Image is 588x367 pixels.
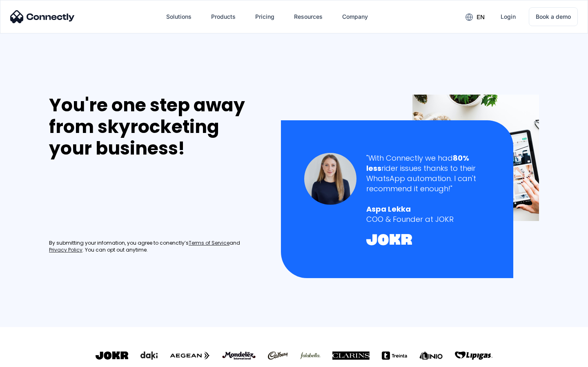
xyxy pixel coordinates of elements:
a: Login [494,7,522,27]
ul: Language list [16,353,49,364]
a: Privacy Policy [49,247,82,254]
div: COO & Founder at JOKR [366,214,490,224]
div: Company [336,7,374,27]
div: "With Connectly we had rider issues thanks to their WhatsApp automation. I can't recommend it eno... [366,153,490,194]
div: Products [211,11,236,22]
div: en [477,11,485,23]
img: Connectly Logo [10,10,75,23]
div: Solutions [166,11,192,22]
div: Pricing [255,11,274,22]
div: You're one step away from skyrocketing your business! [49,95,264,159]
div: Company [342,11,368,22]
div: By submitting your infomation, you agree to conenctly’s and . You can opt out anytime. [49,240,264,254]
aside: Language selected: English [8,353,49,364]
a: Terms of Service [189,240,229,247]
div: Solutions [160,7,198,27]
div: Resources [287,7,329,27]
a: Pricing [249,7,281,27]
div: Products [205,7,242,27]
a: Book a demo [529,7,578,26]
strong: 80% less [366,153,469,173]
iframe: Form 0 [49,169,171,230]
div: Resources [294,11,323,22]
div: Login [501,11,516,22]
div: en [459,11,491,23]
strong: Aspa Lekka [366,204,411,214]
